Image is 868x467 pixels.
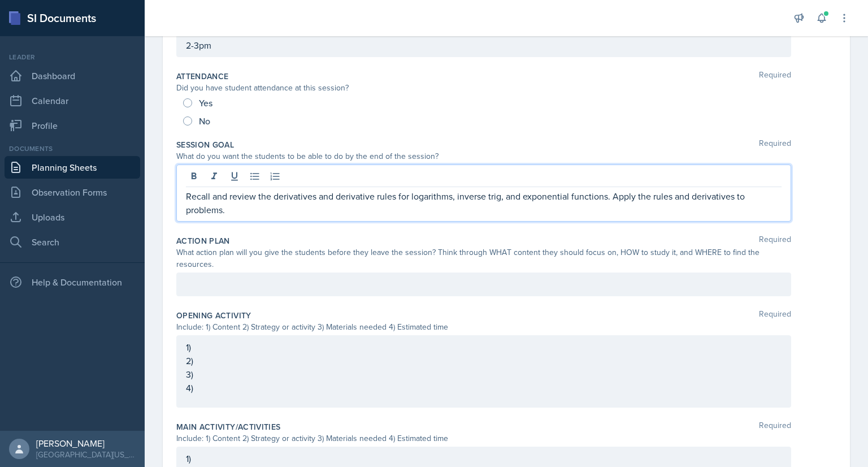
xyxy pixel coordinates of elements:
p: 1) [186,340,782,354]
div: Help & Documentation [5,271,140,293]
label: Attendance [176,71,229,82]
span: Required [759,310,791,321]
a: Dashboard [5,64,140,87]
span: Required [759,139,791,150]
label: Main Activity/Activities [176,421,280,433]
span: Required [759,235,791,247]
div: Did you have student attendance at this session? [176,82,791,94]
a: Planning Sheets [5,156,140,179]
div: Include: 1) Content 2) Strategy or activity 3) Materials needed 4) Estimated time [176,321,791,333]
a: Calendar [5,89,140,112]
div: Leader [5,52,140,62]
a: Observation Forms [5,181,140,204]
a: Search [5,231,140,253]
div: [GEOGRAPHIC_DATA][US_STATE] in [GEOGRAPHIC_DATA] [36,449,136,460]
span: No [199,115,210,127]
span: Yes [199,97,212,109]
p: 4) [186,381,782,395]
p: 3) [186,367,782,381]
p: Recall and review the derivatives and derivative rules for logarithms, inverse trig, and exponent... [186,189,782,217]
a: Profile [5,114,140,137]
p: 2) [186,354,782,367]
p: 2-3pm [186,38,782,52]
label: Session Goal [176,139,234,150]
span: Required [759,421,791,433]
div: [PERSON_NAME] [36,438,136,449]
span: Required [759,71,791,82]
div: What do you want the students to be able to do by the end of the session? [176,150,791,162]
p: 1) [186,452,782,465]
div: What action plan will you give the students before they leave the session? Think through WHAT con... [176,247,791,270]
div: Include: 1) Content 2) Strategy or activity 3) Materials needed 4) Estimated time [176,433,791,444]
label: Action Plan [176,235,230,247]
a: Uploads [5,206,140,228]
label: Opening Activity [176,310,251,321]
div: Documents [5,144,140,154]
